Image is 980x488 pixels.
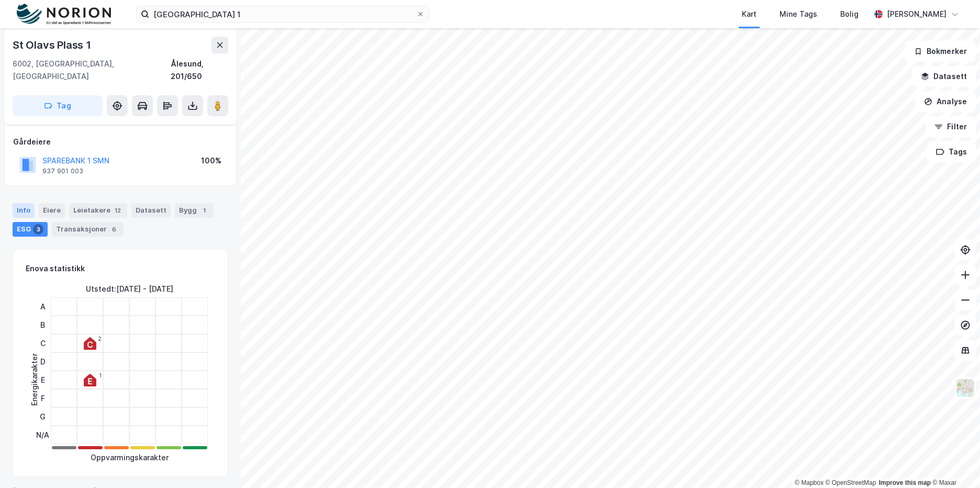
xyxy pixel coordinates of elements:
div: Info [13,203,35,218]
img: norion-logo.80e7a08dc31c2e691866.png [17,4,111,25]
div: 3 [33,224,43,235]
div: 1 [199,205,209,216]
div: Bolig [840,8,859,20]
a: OpenStreetMap [826,479,876,486]
div: 12 [113,205,123,216]
div: B [36,316,49,334]
div: Eiere [39,203,65,218]
div: N/A [36,426,49,444]
div: C [36,334,49,352]
button: Filter [926,116,976,137]
div: Transaksjoner [52,222,124,237]
div: [PERSON_NAME] [887,8,946,20]
img: Z [955,378,975,398]
div: Kontrollprogram for chat [928,438,980,488]
div: E [36,371,49,389]
div: 6 [109,224,119,235]
div: Mine Tags [779,8,817,20]
a: Mapbox [795,479,823,486]
a: Improve this map [879,479,931,486]
button: Tag [13,95,103,116]
div: St Olavs Plass 1 [13,37,93,53]
div: Kart [742,8,756,20]
button: Tags [927,141,976,162]
button: Datasett [912,66,976,87]
div: Datasett [131,203,171,218]
div: 6002, [GEOGRAPHIC_DATA], [GEOGRAPHIC_DATA] [13,58,171,83]
button: Bokmerker [905,41,976,62]
input: Søk på adresse, matrikkel, gårdeiere, leietakere eller personer [149,6,416,22]
iframe: Chat Widget [928,438,980,488]
button: Analyse [915,91,976,112]
div: Ålesund, 201/650 [171,58,228,83]
div: 100% [201,154,221,167]
div: A [36,297,49,316]
div: F [36,389,49,407]
div: Leietakere [69,203,127,218]
div: 2 [98,336,102,342]
div: D [36,352,49,371]
div: 1 [99,372,102,379]
div: Oppvarmingskarakter [91,451,169,464]
div: 937 901 003 [42,167,83,175]
div: ESG [13,222,48,237]
div: Energikarakter [28,353,41,406]
div: G [36,407,49,426]
div: Bygg [175,203,214,218]
div: Enova statistikk [26,262,85,275]
div: Utstedt : [DATE] - [DATE] [86,283,173,295]
div: Gårdeiere [13,136,228,148]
